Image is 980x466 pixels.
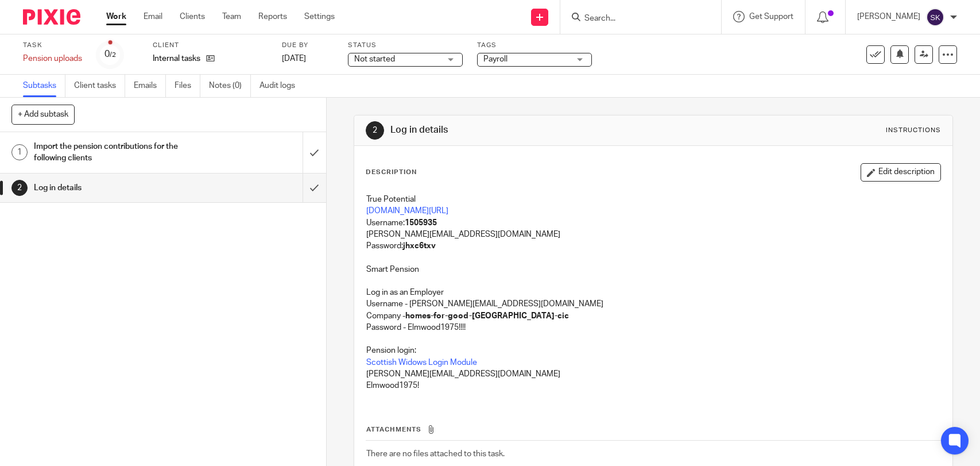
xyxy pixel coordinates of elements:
[354,55,395,63] span: Not started
[34,179,206,197] h1: Log in details
[11,180,28,196] div: 2
[282,41,334,50] label: Due by
[110,52,116,58] small: /2
[366,426,421,433] span: Attachments
[477,41,592,50] label: Tags
[366,121,384,140] div: 2
[366,359,477,367] a: Scottish Widows Login Module
[23,75,65,97] a: Subtasks
[366,264,940,275] p: Smart Pension
[366,287,940,298] p: Log in as an Employer
[144,11,162,22] a: Email
[106,11,126,22] a: Work
[222,11,241,22] a: Team
[366,194,940,205] p: True Potential
[282,55,306,63] span: [DATE]
[403,242,436,250] strong: jhxc6txv
[258,11,287,22] a: Reports
[259,75,304,97] a: Audit logs
[366,368,940,380] p: [PERSON_NAME][EMAIL_ADDRESS][DOMAIN_NAME]
[366,310,940,322] p: Company -
[861,163,941,182] button: Edit description
[23,53,82,64] div: Pension uploads
[34,138,206,167] h1: Import the pension contributions for the following clients
[104,48,116,61] div: 0
[405,312,569,320] strong: homes-for-good-[GEOGRAPHIC_DATA]-cic
[180,11,205,22] a: Clients
[926,8,944,26] img: svg%3E
[483,55,508,63] span: Payroll
[405,219,437,227] strong: 1505935
[583,14,687,24] input: Search
[74,75,125,97] a: Client tasks
[304,11,335,22] a: Settings
[11,144,28,160] div: 1
[134,75,166,97] a: Emails
[209,75,251,97] a: Notes (0)
[366,380,940,391] p: Elmwood1975!
[366,345,940,356] p: Pension login:
[366,298,940,310] p: Username - [PERSON_NAME][EMAIL_ADDRESS][DOMAIN_NAME]
[366,207,448,215] a: [DOMAIN_NAME][URL]
[11,105,75,124] button: + Add subtask
[153,41,268,50] label: Client
[366,322,940,333] p: Password - Elmwood1975!!!!
[857,11,920,22] p: [PERSON_NAME]
[366,168,417,177] p: Description
[366,229,940,252] p: [PERSON_NAME][EMAIL_ADDRESS][DOMAIN_NAME] Password:
[366,450,505,458] span: There are no files attached to this task.
[886,126,941,135] div: Instructions
[175,75,200,97] a: Files
[749,13,793,21] span: Get Support
[366,217,940,229] p: Username:
[23,9,80,25] img: Pixie
[153,53,200,64] p: Internal tasks
[348,41,463,50] label: Status
[390,124,678,136] h1: Log in details
[23,41,82,50] label: Task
